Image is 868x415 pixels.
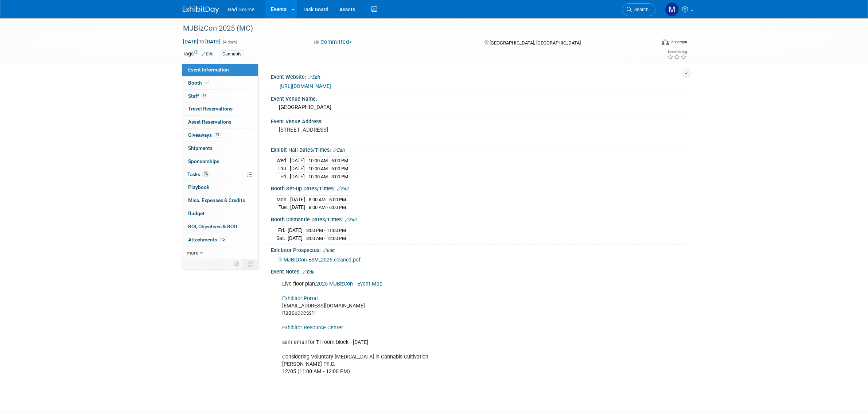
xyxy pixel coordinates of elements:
td: [DATE] [290,195,305,203]
a: Edit [345,217,357,222]
a: Staff16 [182,90,258,102]
span: [DATE] [DATE] [183,38,221,45]
a: [URL][DOMAIN_NAME] [280,83,331,89]
i: Booth reservation complete [205,81,209,85]
span: 15 [219,237,226,242]
a: Edit [308,75,320,80]
td: [DATE] [290,203,305,211]
img: Melissa Conboy [665,3,679,16]
div: Event Website: [271,71,686,81]
span: Event Information [188,67,229,73]
span: Budget [188,210,205,216]
div: Event Venue Address: [271,116,686,125]
span: Travel Reservations [188,106,233,112]
span: Attachments [188,237,226,243]
pre: [STREET_ADDRESS] [279,127,436,133]
td: Personalize Event Tab Strip [231,259,244,269]
a: Giveaways29 [182,129,258,141]
td: Thu. [276,165,290,173]
span: 29 [214,132,221,137]
a: Event Information [182,63,258,76]
a: Edit [303,269,315,275]
a: 2025 MJBizCon - Event Map [316,281,382,287]
img: ExhibitDay [183,6,219,13]
span: 10:00 AM - 6:00 PM [308,158,348,163]
td: Wed. [276,157,290,165]
a: Edit [202,51,214,57]
a: Exhibitor Portal [282,295,318,302]
a: Shipments [182,142,258,155]
span: Misc. Expenses & Credits [188,197,245,203]
a: Travel Reservations [182,102,258,115]
span: more [187,250,198,256]
span: 7% [202,171,210,177]
a: Booth [182,77,258,89]
span: 10:00 AM - 3:00 PM [308,174,348,179]
span: 3:00 PM - 11:00 PM [306,228,346,233]
a: Edit [333,148,345,153]
td: [DATE] [288,234,303,242]
div: Cannabis [220,50,244,58]
span: Playbook [188,184,209,190]
td: Tue. [276,203,290,211]
span: [GEOGRAPHIC_DATA], [GEOGRAPHIC_DATA] [490,40,581,46]
a: Edit [323,248,335,253]
span: 8:00 AM - 12:00 PM [306,236,346,241]
div: In-Person [670,39,687,45]
td: [DATE] [288,226,303,234]
a: MJBizCon-ESM_2025.cleaned.pdf [279,257,361,263]
div: Event Venue Name: [271,93,686,102]
div: Live floor plan: [EMAIL_ADDRESS][DOMAIN_NAME] RadSuccess1! sent email for TI room block - [DATE] ... [277,277,606,379]
a: Budget [182,207,258,220]
span: Staff [188,93,208,99]
div: Event Notes: [271,266,686,276]
td: Fri. [276,226,288,234]
a: more [182,247,258,259]
span: 10:00 AM - 6:00 PM [308,166,348,171]
span: 8:00 AM - 6:00 PM [309,197,346,202]
a: Tasks7% [182,168,258,181]
div: MJBizCon 2025 (MC) [180,22,645,35]
span: (4 days) [222,40,237,44]
a: Misc. Expenses & Credits [182,194,258,207]
a: Asset Reservations [182,116,258,128]
div: Event Format [612,38,688,49]
a: Exhibitor Resource Center [282,325,343,331]
td: Tags [183,50,214,58]
span: Asset Reservations [188,119,231,125]
span: ROI, Objectives & ROO [188,224,237,229]
span: Search [632,7,649,12]
a: Edit [337,186,349,191]
span: 8:00 AM - 6:00 PM [309,205,346,210]
a: Sponsorships [182,155,258,168]
span: Giveaways [188,132,221,138]
span: MJBizCon-ESM_2025.cleaned.pdf [284,257,361,263]
button: Committed [311,38,355,46]
div: Exhibit Hall Dates/Times: [271,144,686,154]
img: Format-Inperson.png [662,39,669,45]
span: to [198,39,205,44]
td: Toggle Event Tabs [243,259,258,269]
a: Search [622,3,655,16]
td: Sat. [276,234,288,242]
div: Booth Dismantle Dates/Times: [271,214,686,224]
td: Fri. [276,172,290,180]
div: Exhibitor Prospectus: [271,245,686,254]
td: Mon. [276,195,290,203]
span: 16 [201,93,208,98]
td: [DATE] [290,165,305,173]
a: Attachments15 [182,233,258,246]
div: [GEOGRAPHIC_DATA] [276,102,680,113]
span: Rad Source [228,7,255,12]
a: ROI, Objectives & ROO [182,220,258,233]
span: Sponsorships [188,158,219,164]
td: [DATE] [290,172,305,180]
span: Shipments [188,145,213,151]
td: [DATE] [290,157,305,165]
div: Event Rating [667,50,687,54]
span: Booth [188,80,210,86]
a: Playbook [182,181,258,194]
span: Tasks [187,171,210,177]
div: Booth Set-up Dates/Times: [271,183,686,193]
